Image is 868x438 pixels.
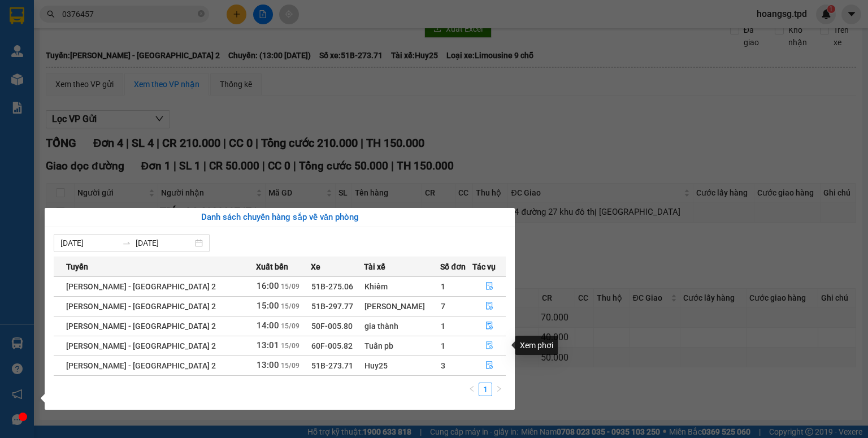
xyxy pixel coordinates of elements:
span: swap-right [122,238,131,248]
span: 16:00 [257,281,279,291]
span: to [122,238,131,248]
span: 60F-005.82 [311,341,353,350]
span: file-done [485,282,493,291]
span: [PERSON_NAME] - [GEOGRAPHIC_DATA] 2 [66,302,216,311]
a: 1 [479,383,492,396]
div: Tuấn pb [364,340,440,352]
span: file-done [485,341,493,350]
span: 13:00 [257,360,279,370]
li: 1 [479,383,492,396]
span: Xuất bến [256,261,288,273]
span: 51B-273.71 [311,361,353,370]
div: Xem phơi [515,336,558,355]
span: 50F-005.80 [311,322,353,331]
span: 3 [441,361,445,370]
span: 15:00 [257,301,279,311]
span: file-done [485,322,493,331]
div: gia thành [364,320,440,332]
span: [PERSON_NAME] - [GEOGRAPHIC_DATA] 2 [66,361,216,370]
span: 15/09 [281,362,300,370]
li: Previous Page [465,383,479,396]
span: 1 [441,341,445,350]
span: right [496,385,502,392]
span: 1 [441,282,445,291]
button: file-done [473,337,506,355]
span: [PERSON_NAME] - [GEOGRAPHIC_DATA] 2 [66,341,216,350]
span: 14:00 [257,320,279,331]
div: Khiêm [364,280,440,293]
button: right [492,383,506,396]
li: Next Page [492,383,506,396]
div: Danh sách chuyến hàng sắp về văn phòng [54,211,506,224]
span: 7 [441,302,445,311]
span: [PERSON_NAME] - [GEOGRAPHIC_DATA] 2 [66,322,216,331]
span: Tác vụ [472,261,496,273]
span: [PERSON_NAME] - [GEOGRAPHIC_DATA] 2 [66,282,216,291]
span: file-done [485,302,493,311]
span: Số đơn [440,261,466,273]
span: 51B-297.77 [311,302,353,311]
div: Huy25 [364,359,440,372]
button: file-done [473,357,506,375]
span: left [468,385,475,392]
span: file-done [485,361,493,370]
button: file-done [473,297,506,315]
span: 15/09 [281,283,300,290]
button: left [465,383,479,396]
span: Tuyến [66,261,88,273]
input: Từ ngày [60,237,118,249]
button: file-done [473,277,506,296]
span: Tài xế [364,261,385,273]
span: Xe [311,261,320,273]
span: 51B-275.06 [311,282,353,291]
span: 15/09 [281,302,300,310]
button: file-done [473,317,506,335]
span: 1 [441,322,445,331]
div: [PERSON_NAME] [364,300,440,313]
span: 15/09 [281,342,300,350]
span: 13:01 [257,340,279,350]
span: 15/09 [281,322,300,330]
input: Đến ngày [136,237,193,249]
